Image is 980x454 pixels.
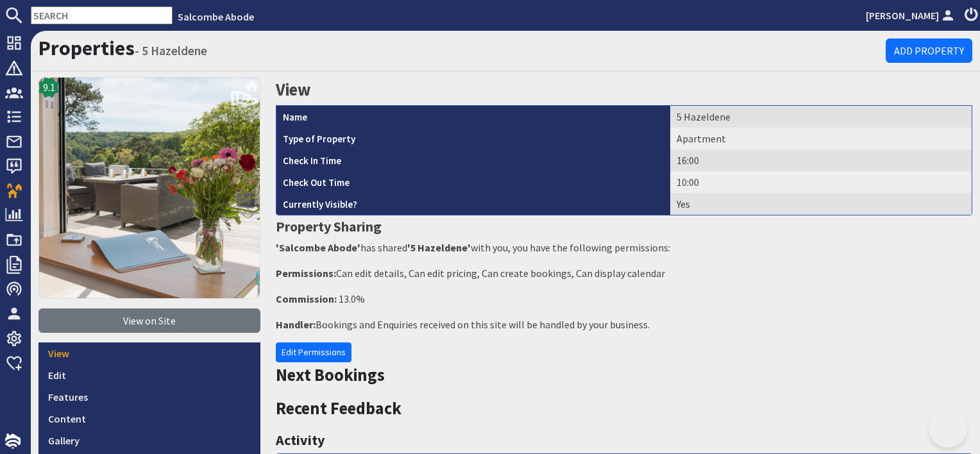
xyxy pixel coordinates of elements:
p: has shared with you, you have the following permissions: [276,240,972,255]
strong: '5 Hazeldene' [407,241,471,254]
a: Activity [276,431,325,449]
img: staytech_i_w-64f4e8e9ee0a9c174fd5317b4b171b261742d2d393467e5bdba4413f4f884c10.svg [5,433,21,449]
span: 13.0% [339,292,365,305]
a: 9.1 [38,77,260,308]
a: Recent Feedback [276,398,401,419]
td: Apartment [670,128,972,149]
strong: Commission: [276,292,337,305]
a: Edit Permissions [276,342,351,362]
iframe: Toggle Customer Support [929,409,967,448]
h3: Property Sharing [276,215,972,237]
img: 5 Hazeldene's icon [38,77,260,299]
small: - 5 Hazeldene [135,43,207,58]
th: Check Out Time [276,171,670,193]
strong: 'Salcombe Abode' [276,241,360,254]
a: [PERSON_NAME] [866,8,957,23]
a: Content [38,408,260,430]
strong: Permissions: [276,267,336,280]
p: Bookings and Enquiries received on this site will be handled by your business. [276,317,972,332]
strong: Handler: [276,318,316,331]
a: Gallery [38,430,260,451]
th: Name [276,106,670,128]
span: 9.1 [43,80,55,95]
a: Salcombe Abode [178,10,254,23]
a: Edit [38,364,260,386]
th: Currently Visible? [276,193,670,215]
th: Check In Time [276,149,670,171]
a: Properties [38,35,135,61]
p: Can edit details, Can edit pricing, Can create bookings, Can display calendar [276,265,972,281]
a: View on Site [38,308,260,333]
a: Next Bookings [276,364,385,385]
a: Features [38,386,260,408]
a: View [38,342,260,364]
th: Type of Property [276,128,670,149]
td: Yes [670,193,972,215]
td: 16:00 [670,149,972,171]
input: SEARCH [31,6,173,24]
h2: View [276,77,972,103]
a: Add Property [886,38,972,63]
td: 5 Hazeldene [670,106,972,128]
td: 10:00 [670,171,972,193]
